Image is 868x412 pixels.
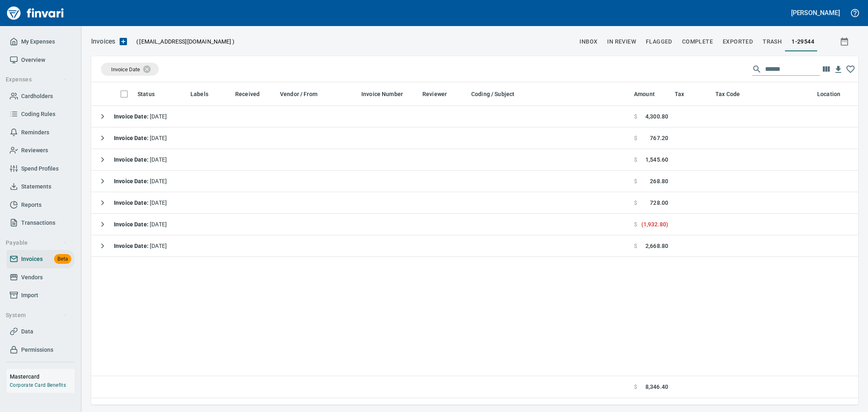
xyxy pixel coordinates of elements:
span: Overview [21,55,45,65]
span: Reminders [21,127,49,138]
span: Invoices [21,254,43,264]
p: ( ) [131,37,234,46]
button: Click to remember these column choices [844,63,857,75]
span: Invoice Number [361,89,413,99]
span: Received [235,89,260,99]
span: $ [634,220,637,228]
span: [DATE] [114,243,167,249]
span: [DATE] [114,178,167,184]
h5: [PERSON_NAME] [791,9,840,17]
span: Data [21,327,33,337]
span: Reviewer [422,89,447,99]
button: [PERSON_NAME] [789,7,842,19]
span: [DATE] [114,221,167,228]
span: Complete [682,37,713,47]
span: 1-29544 [791,37,814,47]
span: Reports [21,200,42,210]
span: Status [138,89,165,99]
span: Coding Rules [21,109,55,119]
span: 1,545.60 [645,156,668,164]
span: Invoice Date [111,66,140,72]
span: [DATE] [114,113,167,120]
span: System [6,310,67,320]
span: Tax Code [715,89,740,99]
button: Expenses [2,72,70,87]
span: Location [817,89,851,99]
span: Cardholders [21,91,53,101]
span: [DATE] [114,135,167,141]
span: Reviewer [422,89,457,99]
a: Reviewers [7,141,74,160]
a: My Expenses [7,33,74,51]
span: In Review [607,37,636,47]
span: $ [634,156,637,164]
span: Import [21,290,38,300]
a: Import [7,286,74,305]
span: $ [634,242,637,250]
span: Vendors [21,272,43,283]
span: Permissions [21,345,53,355]
div: Invoice Date [101,63,159,76]
span: trash [763,37,782,47]
span: [DATE] [114,156,167,163]
span: Transactions [21,218,55,228]
button: Choose columns to display [820,63,832,75]
span: Tax Code [715,89,750,99]
span: 4,300.80 [645,112,668,121]
strong: Invoice Date : [114,113,150,120]
a: Reports [7,196,74,214]
a: Statements [7,178,74,196]
a: Overview [7,51,74,69]
p: Invoices [91,37,115,46]
span: Location [817,89,840,99]
a: Spend Profiles [7,160,74,178]
a: Reminders [7,123,74,142]
span: $ [634,199,637,207]
strong: Invoice Date : [114,221,150,228]
span: My Expenses [21,37,55,47]
span: Spend Profiles [21,164,59,174]
strong: Invoice Date : [114,135,150,141]
span: Amount [634,89,665,99]
span: Status [138,89,155,99]
h6: Mastercard [10,372,74,381]
span: Exported [723,37,753,47]
button: Show invoices within a particular date range [832,34,858,49]
a: Corporate Card Benefits [10,382,66,388]
span: [EMAIL_ADDRESS][DOMAIN_NAME] [138,37,232,46]
button: Download Table [832,64,844,76]
span: $ [634,177,637,185]
strong: Invoice Date : [114,178,150,184]
a: Coding Rules [7,105,74,123]
span: Amount [634,89,655,99]
span: Tax [675,89,684,99]
span: $ [634,134,637,142]
span: 728.00 [650,199,668,207]
span: inbox [579,37,597,47]
a: InvoicesBeta [7,250,74,268]
span: ( 1,932.80 ) [641,220,669,228]
span: Tax [675,89,695,99]
span: Coding / Subject [471,89,514,99]
span: Beta [54,254,71,264]
span: $ [634,112,637,121]
a: Cardholders [7,87,74,105]
span: Statements [21,182,51,192]
span: Reviewers [21,145,48,156]
span: 2,668.80 [645,242,668,250]
span: Coding / Subject [471,89,525,99]
a: Permissions [7,341,74,359]
span: 767.20 [650,134,668,142]
span: Expenses [6,75,67,85]
strong: Invoice Date : [114,243,150,249]
img: Finvari [5,3,66,23]
span: Received [235,89,270,99]
span: Labels [190,89,208,99]
span: Vendor / From [280,89,317,99]
button: System [2,308,70,323]
span: 268.80 [650,177,668,185]
button: Payable [2,235,70,250]
a: Transactions [7,214,74,232]
a: Data [7,322,74,341]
